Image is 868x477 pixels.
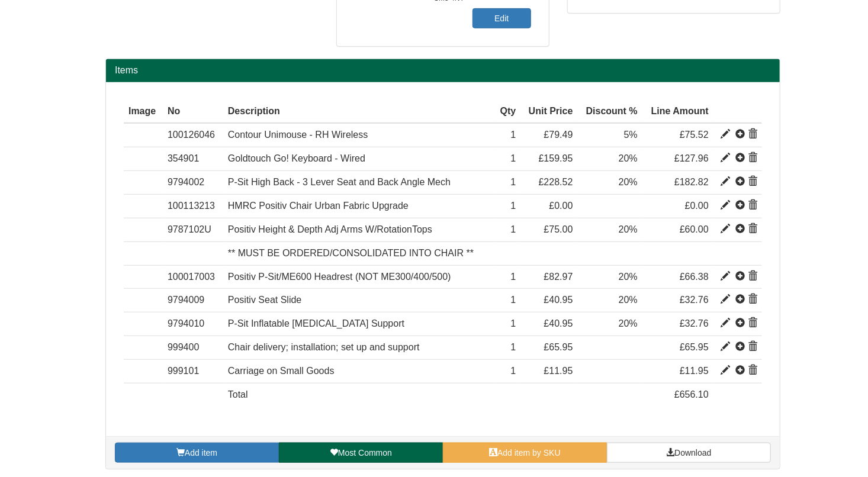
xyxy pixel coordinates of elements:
[163,147,223,171] td: 354901
[185,448,217,457] span: Add item
[510,342,516,352] span: 1
[674,177,709,187] span: £182.82
[619,295,638,305] span: 20%
[228,272,451,282] span: Positiv P-Sit/ME600 Headrest (NOT ME300/400/500)
[163,218,223,241] td: 9787102U
[163,359,223,383] td: 999101
[510,295,516,305] span: 1
[228,295,302,305] span: Positiv Seat Slide
[510,153,516,163] span: 1
[338,448,392,457] span: Most Common
[510,201,516,211] span: 1
[163,265,223,289] td: 100017003
[544,130,573,140] span: £79.49
[228,224,432,234] span: Positiv Height & Depth Adj Arms W/RotationTops
[544,295,573,305] span: £40.95
[163,123,223,147] td: 100126046
[674,389,709,399] span: £656.10
[624,130,638,140] span: 5%
[685,201,709,211] span: £0.00
[163,336,223,360] td: 999400
[228,177,451,187] span: P-Sit High Back - 3 Lever Seat and Back Angle Mech
[472,8,531,28] a: Edit
[510,177,516,187] span: 1
[619,318,638,328] span: 20%
[539,177,573,187] span: £228.52
[510,224,516,234] span: 1
[619,224,638,234] span: 20%
[223,383,494,406] td: Total
[497,448,561,457] span: Add item by SKU
[163,312,223,336] td: 9794010
[544,342,573,352] span: £65.95
[494,100,520,124] th: Qty
[544,224,573,234] span: £75.00
[680,224,709,234] span: £60.00
[228,366,335,376] span: Carriage on Small Goods
[549,201,573,211] span: £0.00
[680,366,709,376] span: £11.95
[642,100,713,124] th: Line Amount
[674,153,709,163] span: £127.96
[223,100,494,124] th: Description
[510,130,516,140] span: 1
[228,130,368,140] span: Contour Unimouse - RH Wireless
[619,272,638,282] span: 20%
[228,248,474,258] span: ** MUST BE ORDERED/CONSOLIDATED INTO CHAIR **
[115,65,771,76] h2: Items
[163,171,223,195] td: 9794002
[510,272,516,282] span: 1
[163,195,223,218] td: 100113213
[228,153,365,163] span: Goldtouch Go! Keyboard - Wired
[228,318,404,328] span: P-Sit Inflatable [MEDICAL_DATA] Support
[539,153,573,163] span: £159.95
[510,318,516,328] span: 1
[124,100,163,124] th: Image
[578,100,642,124] th: Discount %
[544,318,573,328] span: £40.95
[680,130,709,140] span: £75.52
[544,366,573,376] span: £11.95
[619,177,638,187] span: 20%
[163,289,223,312] td: 9794009
[680,272,709,282] span: £66.38
[510,366,516,376] span: 1
[674,448,711,457] span: Download
[163,100,223,124] th: No
[228,201,409,211] span: HMRC Positiv Chair Urban Fabric Upgrade
[619,153,638,163] span: 20%
[607,443,771,463] a: Download
[680,342,709,352] span: £65.95
[680,318,709,328] span: £32.76
[544,272,573,282] span: £82.97
[680,295,709,305] span: £32.76
[228,342,420,352] span: Chair delivery; installation; set up and support
[520,100,577,124] th: Unit Price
